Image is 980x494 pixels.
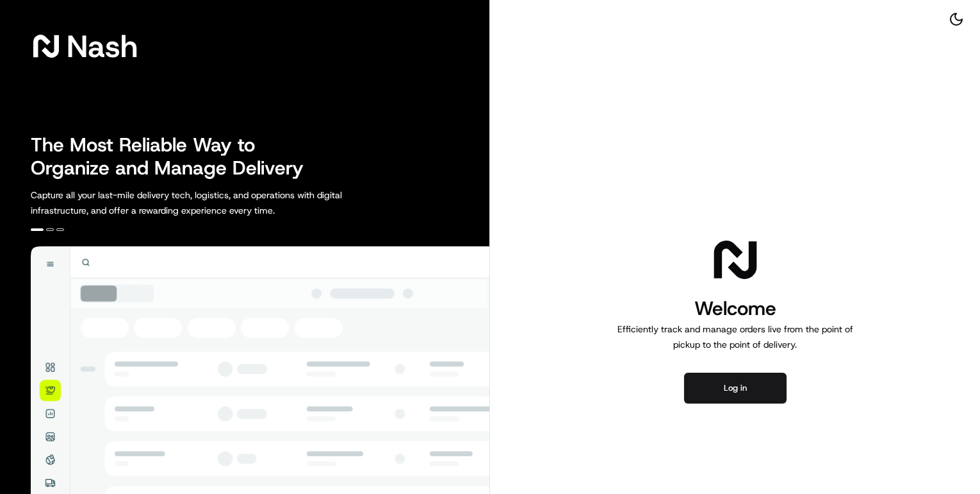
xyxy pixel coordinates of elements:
[612,296,858,321] h1: Welcome
[612,321,858,352] p: Efficiently track and manage orders live from the point of pickup to the point of delivery.
[31,133,318,180] h2: The Most Reliable Way to Organize and Manage Delivery
[31,187,400,218] p: Capture all your last-mile delivery tech, logistics, and operations with digital infrastructure, ...
[67,33,138,59] span: Nash
[684,373,787,404] button: Log in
